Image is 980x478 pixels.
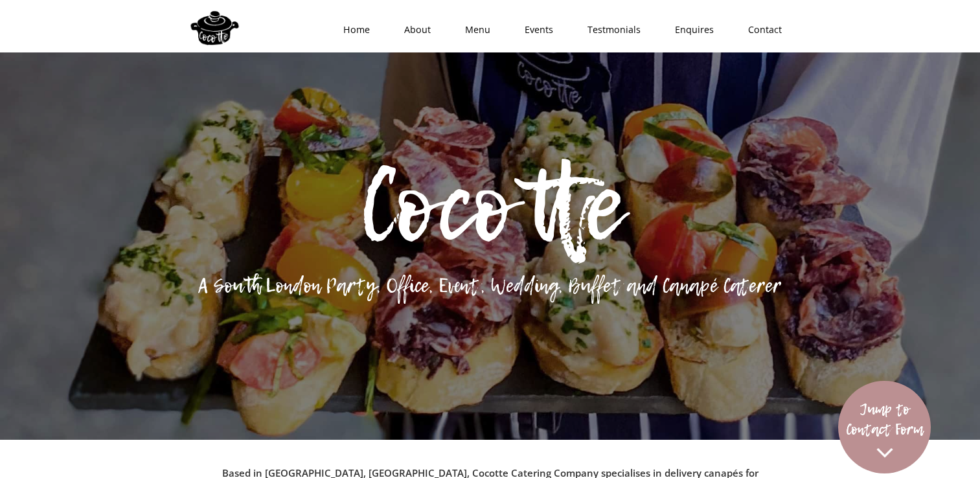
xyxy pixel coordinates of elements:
[566,10,654,49] a: Testmonials
[322,10,383,49] a: Home
[503,10,566,49] a: Events
[727,10,795,49] a: Contact
[654,10,727,49] a: Enquires
[383,10,444,49] a: About
[444,10,503,49] a: Menu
